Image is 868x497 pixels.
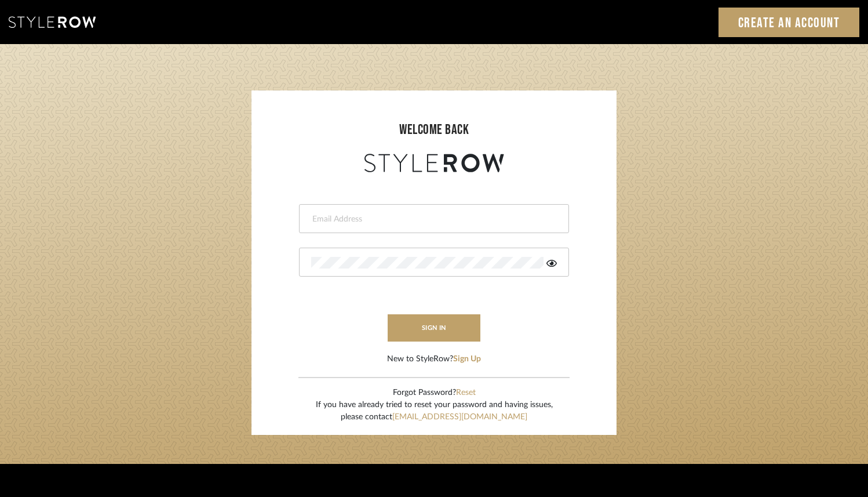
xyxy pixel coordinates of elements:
input: Email Address [311,213,554,225]
div: welcome back [263,119,605,140]
div: If you have already tried to reset your password and having issues, please contact [316,399,553,423]
a: Create an Account [719,8,860,37]
div: Forgot Password? [316,387,553,399]
a: [EMAIL_ADDRESS][DOMAIN_NAME] [392,413,527,421]
button: Sign Up [453,353,481,365]
button: sign in [388,314,480,342]
button: Reset [456,387,476,399]
div: New to StyleRow? [387,353,481,365]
